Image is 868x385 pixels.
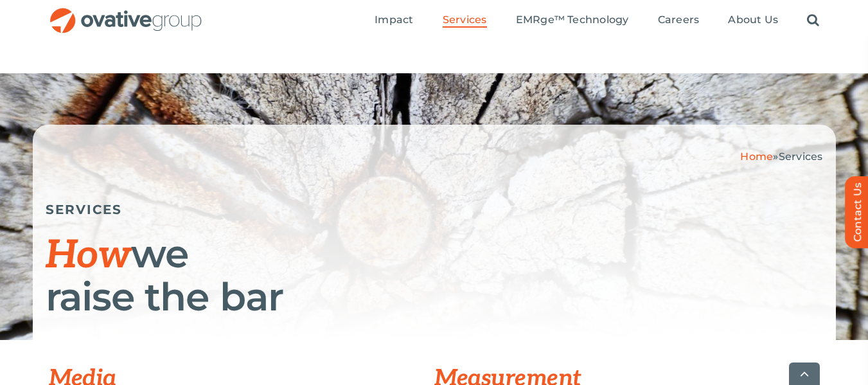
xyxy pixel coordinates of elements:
span: » [740,150,822,163]
span: How [46,233,131,279]
a: EMRge™ Technology [516,13,629,28]
span: Careers [658,13,700,26]
a: Services [443,13,487,28]
a: Home [740,150,773,163]
a: OG_Full_horizontal_RGB [49,6,203,19]
a: Impact [375,13,413,28]
span: Services [779,150,823,163]
h1: we raise the bar [46,233,823,318]
span: Impact [375,13,413,26]
span: About Us [728,13,778,26]
span: EMRge™ Technology [516,13,629,26]
a: Search [807,13,819,28]
span: Services [443,13,487,26]
a: Careers [658,13,700,28]
a: About Us [728,13,778,28]
h5: SERVICES [46,202,823,217]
